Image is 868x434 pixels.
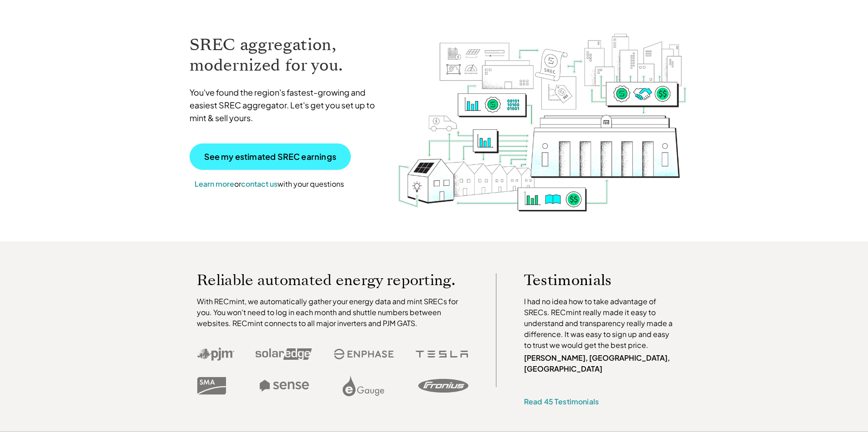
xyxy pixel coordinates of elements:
a: See my estimated SREC earnings [190,143,351,170]
a: Learn more [195,179,234,189]
p: Testimonials [524,273,660,287]
h1: SREC aggregation, modernized for you. [190,35,384,76]
a: Read 45 Testimonials [524,397,599,406]
p: or with your questions [190,178,349,190]
p: With RECmint, we automatically gather your energy data and mint SRECs for you. You won't need to ... [197,296,468,329]
p: You've found the region's fastest-growing and easiest SREC aggregator. Let's get you set up to mi... [190,86,384,124]
p: Reliable automated energy reporting. [197,273,468,287]
p: [PERSON_NAME], [GEOGRAPHIC_DATA], [GEOGRAPHIC_DATA] [524,352,677,374]
img: RECmint value cycle [397,10,688,214]
p: I had no idea how to take advantage of SRECs. RECmint really made it easy to understand and trans... [524,296,677,351]
p: See my estimated SREC earnings [204,153,336,161]
a: contact us [241,179,277,189]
